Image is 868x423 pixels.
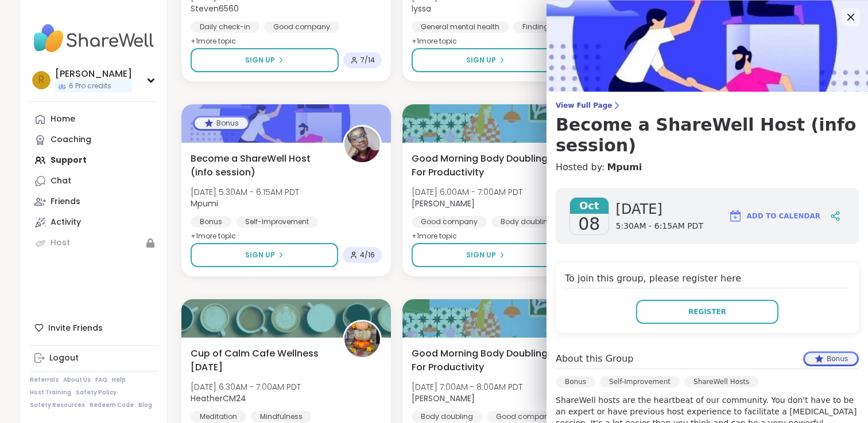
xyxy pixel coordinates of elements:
[30,389,71,397] a: Host Training
[191,48,339,72] button: Sign Up
[600,376,680,387] div: Self-Improvement
[728,209,742,223] img: ShareWell Logomark
[578,214,600,234] span: 08
[245,55,275,65] span: Sign Up
[195,117,248,129] div: Bonus
[466,250,496,260] span: Sign Up
[556,115,859,156] h3: Become a ShareWell Host (info session)
[245,250,275,260] span: Sign Up
[556,101,859,110] span: View Full Page
[38,73,44,88] span: r
[607,160,642,174] a: Mpumi
[30,376,59,384] a: Referrals
[191,3,239,14] b: Steven6560
[30,171,158,191] a: Chat
[51,175,71,187] div: Chat
[747,211,820,221] span: Add to Calendar
[30,348,158,369] a: Logout
[236,216,318,228] div: Self-Improvement
[63,376,91,384] a: About Us
[51,217,81,228] div: Activity
[264,21,339,33] div: Good company
[412,347,551,374] span: Good Morning Body Doubling For Productivity
[49,352,79,364] div: Logout
[412,186,522,198] span: [DATE] 6:00AM - 7:00AM PDT
[55,68,132,80] div: [PERSON_NAME]
[412,243,560,267] button: Sign Up
[487,411,562,422] div: Good company
[51,196,80,207] div: Friends
[69,81,111,91] span: 6 Pro credits
[191,381,301,393] span: [DATE] 6:30AM - 7:00AM PDT
[191,411,246,422] div: Meditation
[344,322,380,357] img: HeatherCM24
[30,191,158,212] a: Friends
[556,376,595,387] div: Bonus
[51,113,75,125] div: Home
[412,393,475,404] b: [PERSON_NAME]
[466,55,496,65] span: Sign Up
[30,212,158,233] a: Activity
[616,200,703,218] span: [DATE]
[556,101,859,156] a: View Full PageBecome a ShareWell Host (info session)
[805,353,857,365] div: Bonus
[412,411,482,422] div: Body doubling
[360,250,375,260] span: 4 / 16
[556,160,859,174] h4: Hosted by:
[95,376,107,384] a: FAQ
[76,389,117,397] a: Safety Policy
[30,18,158,58] img: ShareWell Nav Logo
[112,376,126,384] a: Help
[412,216,487,228] div: Good company
[138,401,152,409] a: Blog
[191,393,246,404] b: HeatherCM24
[556,352,633,366] h4: About this Group
[723,202,826,230] button: Add to Calendar
[636,300,778,324] button: Register
[412,198,475,209] b: [PERSON_NAME]
[251,411,312,422] div: Mindfulness
[688,307,726,317] span: Register
[51,134,91,146] div: Coaching
[491,216,562,228] div: Body doubling
[30,401,85,409] a: Safety Resources
[191,186,299,198] span: [DATE] 5:30AM - 6:15AM PDT
[30,318,158,338] div: Invite Friends
[191,347,330,374] span: Cup of Calm Cafe Wellness [DATE]
[191,216,231,228] div: Bonus
[412,152,551,179] span: Good Morning Body Doubling For Productivity
[344,127,380,162] img: Mpumi
[30,130,158,150] a: Coaching
[412,3,431,14] b: lyssa
[684,376,758,387] div: ShareWell Hosts
[30,109,158,130] a: Home
[30,233,158,253] a: Host
[565,272,850,288] h4: To join this group, please register here
[51,237,70,249] div: Host
[412,381,522,393] span: [DATE] 7:00AM - 8:00AM PDT
[191,21,259,33] div: Daily check-in
[191,152,330,179] span: Become a ShareWell Host (info session)
[513,21,588,33] div: Finding purpose
[616,221,703,232] span: 5:30AM - 6:15AM PDT
[412,48,559,72] button: Sign Up
[570,198,609,214] span: Oct
[361,56,375,65] span: 7 / 14
[191,243,338,267] button: Sign Up
[90,401,134,409] a: Redeem Code
[412,21,509,33] div: General mental health
[191,198,218,209] b: Mpumi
